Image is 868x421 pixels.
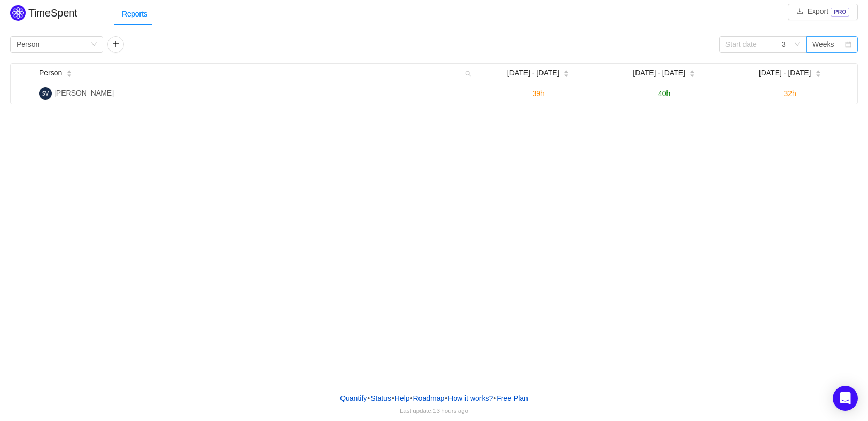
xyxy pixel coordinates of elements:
span: • [410,394,413,402]
div: Sort [563,69,569,76]
i: icon: caret-up [67,69,72,72]
div: Weeks [812,37,834,52]
span: • [392,394,394,402]
a: Help [394,391,410,406]
i: icon: caret-up [815,69,821,72]
span: 13 hours ago [433,407,468,414]
i: icon: down [794,41,800,49]
i: icon: caret-down [689,73,695,76]
span: [DATE] - [DATE] [759,68,811,79]
span: [DATE] - [DATE] [507,68,560,79]
i: icon: caret-down [815,73,821,76]
button: How it works? [447,391,493,406]
div: Open Intercom Messenger [833,386,858,411]
span: Person [39,68,62,79]
div: Sort [689,69,695,76]
i: icon: calendar [845,41,851,49]
span: 32h [784,89,796,98]
span: [PERSON_NAME] [54,89,114,97]
span: 40h [658,89,670,98]
i: icon: search [461,64,475,83]
a: Quantify [339,391,367,406]
button: icon: downloadExportPRO [788,4,858,20]
a: Roadmap [413,391,445,406]
span: • [493,394,496,402]
i: icon: down [91,41,97,49]
span: [DATE] - [DATE] [633,68,685,79]
div: 3 [782,37,786,52]
i: icon: caret-down [67,73,72,76]
div: Sort [815,69,822,76]
a: Status [370,391,392,406]
img: Quantify logo [10,5,26,21]
button: Free Plan [496,391,529,406]
span: • [445,394,447,402]
span: Last update: [400,407,468,414]
i: icon: caret-up [689,69,695,72]
h2: TimeSpent [28,7,78,19]
span: 39h [532,89,544,98]
div: Person [17,37,39,52]
i: icon: caret-down [564,73,569,76]
input: Start date [719,36,776,53]
span: • [367,394,370,402]
div: Reports [114,3,156,26]
button: icon: plus [107,36,124,53]
img: SV [39,87,52,100]
div: Sort [66,69,72,76]
i: icon: caret-up [564,69,569,72]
